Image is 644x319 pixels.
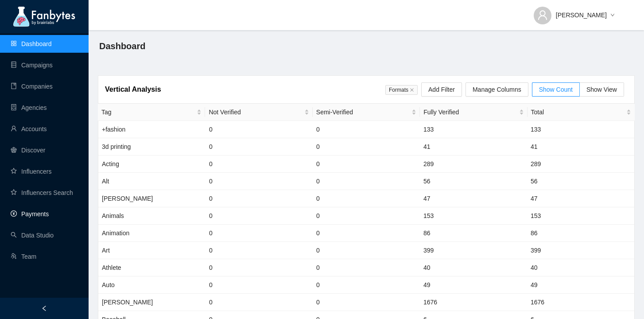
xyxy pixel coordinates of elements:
td: 0 [206,190,313,207]
span: Fully Verified [423,107,517,117]
td: Art [98,242,206,259]
td: 0 [206,276,313,294]
td: 0 [313,156,420,173]
td: 0 [313,276,420,294]
td: 133 [527,121,634,138]
td: 0 [206,294,313,311]
td: 47 [527,190,634,207]
td: Alt [98,173,206,190]
span: Manage Columns [473,85,521,94]
td: 0 [313,259,420,276]
td: 399 [420,242,527,259]
td: 0 [313,138,420,156]
a: pay-circlePayments [11,210,49,218]
td: 0 [313,173,420,190]
span: Total [531,107,625,117]
button: Add Filter [421,82,462,97]
td: 56 [420,173,527,190]
td: 0 [313,121,420,138]
td: Auto [98,276,206,294]
article: Vertical Analysis [105,84,161,95]
td: Animation [98,225,206,242]
td: 1676 [420,294,527,311]
span: Dashboard [99,39,145,53]
span: Show View [586,86,617,93]
a: appstoreDashboard [11,40,52,47]
span: Tag [101,107,195,117]
span: user [537,10,548,20]
td: 41 [527,138,634,156]
a: userAccounts [11,125,47,132]
th: Total [528,104,635,121]
td: 0 [206,121,313,138]
th: Not Verified [205,104,312,121]
td: [PERSON_NAME] [98,294,206,311]
td: 289 [527,156,634,173]
td: 56 [527,173,634,190]
td: 0 [313,242,420,259]
td: 0 [206,259,313,276]
a: usergroup-addTeam [11,253,36,260]
td: 153 [420,207,527,225]
td: 0 [313,190,420,207]
td: 0 [206,242,313,259]
td: 289 [420,156,527,173]
td: Acting [98,156,206,173]
td: 399 [527,242,634,259]
a: starInfluencers Search [11,189,73,196]
span: Not Verified [209,107,302,117]
button: Manage Columns [466,82,528,97]
a: searchData Studio [11,232,54,239]
td: 3d printing [98,138,206,156]
a: starInfluencers [11,168,51,175]
span: Show Count [539,86,573,93]
td: 41 [420,138,527,156]
td: 0 [206,156,313,173]
span: Formats [385,85,418,95]
td: 153 [527,207,634,225]
td: 133 [420,121,527,138]
button: [PERSON_NAME]down [527,4,622,19]
th: Fully Verified [420,104,527,121]
td: 40 [527,259,634,276]
td: 0 [313,207,420,225]
td: 86 [420,225,527,242]
td: 0 [206,207,313,225]
td: 49 [527,276,634,294]
td: 0 [206,225,313,242]
span: Semi-Verified [316,107,410,117]
td: 0 [206,173,313,190]
td: Athlete [98,259,206,276]
span: left [41,305,47,311]
td: 0 [206,138,313,156]
td: 1676 [527,294,634,311]
span: close [410,88,414,92]
td: [PERSON_NAME] [98,190,206,207]
td: 86 [527,225,634,242]
td: 0 [313,294,420,311]
td: +fashion [98,121,206,138]
td: 40 [420,259,527,276]
a: bookCompanies [11,83,53,90]
td: 0 [313,225,420,242]
span: down [610,13,615,18]
a: radar-chartDiscover [11,147,45,154]
span: Add Filter [428,85,455,94]
td: Animals [98,207,206,225]
td: 49 [420,276,527,294]
th: Semi-Verified [313,104,420,121]
a: databaseCampaigns [11,62,53,69]
a: containerAgencies [11,104,47,111]
span: [PERSON_NAME] [556,10,607,20]
td: 47 [420,190,527,207]
th: Tag [98,104,205,121]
